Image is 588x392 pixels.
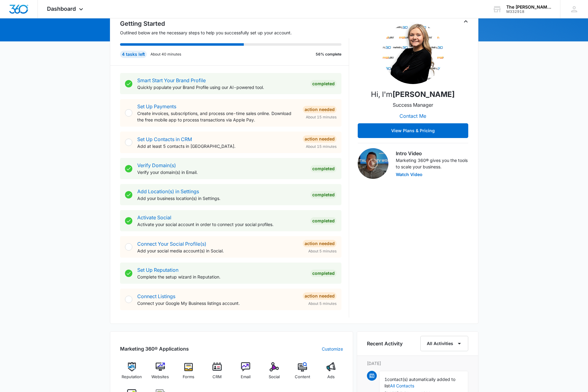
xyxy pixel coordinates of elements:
a: Verify Domain(s) [137,162,176,168]
div: Completed [310,165,337,172]
span: Forms [183,374,194,380]
button: All Activities [420,336,468,351]
p: Add at least 5 contacts in [GEOGRAPHIC_DATA]. [137,143,298,149]
button: View Plans & Pricing [358,123,468,138]
div: Completed [310,217,337,225]
p: Outlined below are the necessary steps to help you successfully set up your account. [120,29,349,36]
div: Action Needed [303,292,337,300]
div: Completed [310,80,337,87]
span: About 5 minutes [308,248,337,254]
span: 1 [384,377,387,382]
span: Reputation [122,374,142,380]
div: Completed [310,191,337,198]
a: CRM [205,362,229,384]
span: Content [295,374,310,380]
p: Success Manager [393,101,433,109]
p: Create invoices, subscriptions, and process one-time sales online. Download the free mobile app t... [137,110,298,123]
a: All Contacts [390,383,414,388]
a: Ads [319,362,343,384]
a: Content [291,362,314,384]
div: Action Needed [303,135,337,143]
button: Contact Me [393,109,432,123]
span: Dashboard [47,6,76,12]
div: 4 tasks left [120,51,147,58]
span: About 5 minutes [308,301,337,306]
div: Action Needed [303,106,337,113]
h6: Recent Activity [367,340,403,347]
a: Connect Your Social Profile(s) [137,241,206,247]
p: [DATE] [367,360,468,367]
span: Email [241,374,251,380]
p: 56% complete [316,52,341,57]
p: Complete the setup wizard in Reputation. [137,274,306,280]
p: Activate your social account in order to connect your social profiles. [137,221,306,228]
a: Activate Social [137,214,171,221]
h2: Marketing 360® Applications [120,345,189,352]
span: CRM [212,374,222,380]
div: Completed [310,270,337,277]
a: Reputation [120,362,144,384]
p: Add your business location(s) in Settings. [137,195,306,202]
span: About 15 minutes [306,144,337,149]
p: Marketing 360® gives you the tools to scale your business. [396,157,468,170]
img: Aimee Lee [382,23,444,84]
h2: Getting Started [120,19,349,28]
p: Connect your Google My Business listings account. [137,300,298,306]
span: Websites [151,374,169,380]
button: Watch Video [396,172,423,177]
a: Connect Listings [137,293,175,299]
div: Action Needed [303,240,337,247]
a: Websites [148,362,172,384]
a: Customize [322,346,343,352]
span: contact(s) automatically added to list [384,377,455,388]
a: Email [234,362,258,384]
a: Set Up Contacts in CRM [137,136,192,142]
span: About 15 minutes [306,114,337,120]
a: Social [262,362,286,384]
span: Social [269,374,280,380]
a: Set Up Reputation [137,267,178,273]
img: Intro Video [358,148,388,179]
div: account id [506,10,551,14]
button: Toggle Collapse [462,18,469,25]
a: Smart Start Your Brand Profile [137,77,206,83]
a: Set Up Payments [137,103,176,110]
p: Hi, I'm [371,89,455,100]
p: About 40 minutes [150,52,181,57]
h3: Intro Video [396,150,468,157]
p: Quickly populate your Brand Profile using our AI-powered tool. [137,84,306,90]
p: Verify your domain(s) in Email. [137,169,306,175]
a: Forms [177,362,201,384]
div: account name [506,5,551,10]
p: Add your social media account(s) in Social. [137,248,298,254]
span: Ads [327,374,335,380]
a: Add Location(s) in Settings [137,188,199,194]
strong: [PERSON_NAME] [392,90,455,99]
